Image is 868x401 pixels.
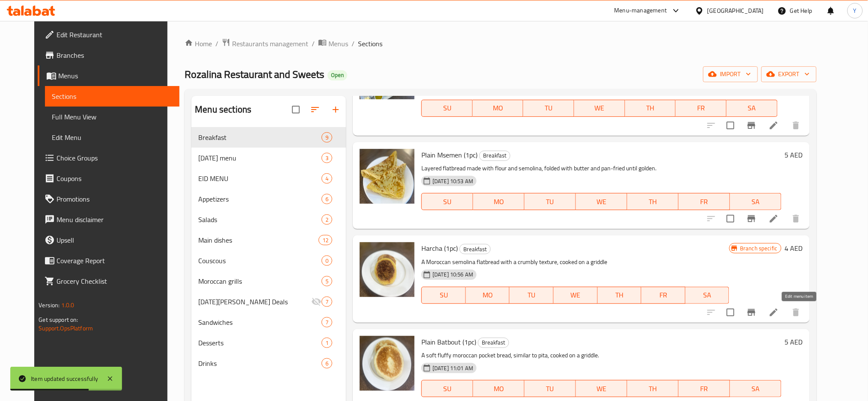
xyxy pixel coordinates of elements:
button: Branch-specific-item [741,302,762,323]
button: SU [421,100,473,117]
span: Coupons [57,173,173,184]
span: MO [476,102,520,114]
div: items [322,317,332,327]
span: export [768,69,810,80]
span: 3 [322,154,332,162]
h2: Menu sections [195,103,251,116]
div: items [322,194,332,204]
span: Version: [39,300,60,311]
div: Sandwiches7 [191,312,346,333]
span: SU [425,196,470,208]
span: 6 [322,195,332,203]
span: Get support on: [39,314,78,325]
button: delete [786,208,806,229]
span: MO [477,196,521,208]
p: A Moroccan semolina flatbread with a crumbly texture, cooked on a griddle [421,257,729,267]
span: WE [557,289,594,301]
span: SU [425,383,470,395]
span: EID MENU [198,173,322,184]
span: Full Menu View [52,112,173,122]
span: Sections [358,39,382,49]
span: WE [579,196,624,208]
span: TH [601,289,638,301]
span: 0 [322,257,332,265]
div: [DATE] menu3 [191,148,346,168]
span: SU [425,289,462,301]
button: TH [627,193,679,210]
button: delete [786,115,806,136]
span: [DATE] 10:53 AM [429,177,477,185]
img: Plain Batbout (1pc) [360,336,415,391]
span: 5 [322,277,332,285]
div: items [319,235,332,245]
span: Moroccan grills [198,276,322,286]
button: FR [641,287,686,304]
div: Desserts1 [191,333,346,353]
span: Main dishes [198,235,319,245]
button: MO [473,380,525,397]
span: Branch specific [737,244,781,252]
div: EID MENU4 [191,168,346,189]
span: Breakfast [460,244,490,254]
span: Promotions [57,194,173,204]
a: Grocery Checklist [38,271,179,291]
div: items [322,214,332,225]
button: Branch-specific-item [741,115,762,136]
a: Home [185,39,212,49]
a: Menus [318,38,348,49]
span: 4 [322,175,332,183]
a: Coupons [38,168,179,189]
span: [DATE] 11:01 AM [429,364,477,372]
button: import [703,66,758,82]
span: Menus [328,39,348,49]
span: Breakfast [480,151,510,160]
span: SA [734,196,778,208]
a: Sections [45,86,179,107]
span: 2 [322,216,332,224]
div: Ramadan menu [198,153,322,163]
li: / [352,39,355,49]
button: SU [421,287,466,304]
div: [DATE][PERSON_NAME] Deals7 [191,291,346,312]
a: Upsell [38,230,179,250]
a: Menus [38,65,179,86]
div: items [322,358,332,368]
button: TH [625,100,676,117]
div: Breakfast [478,338,509,348]
div: Breakfast [459,244,491,254]
span: TH [631,383,675,395]
div: Sandwiches [198,317,322,327]
span: Breakfast [198,132,322,143]
span: FR [682,383,727,395]
button: FR [679,193,730,210]
span: TU [527,102,571,114]
span: TU [528,383,573,395]
div: Appetizers6 [191,189,346,209]
button: WE [576,380,627,397]
a: Edit Restaurant [38,24,179,45]
span: Salads [198,214,322,225]
div: Drinks6 [191,353,346,374]
h6: 5 AED [785,336,803,348]
span: 6 [322,359,332,368]
span: Y [853,6,857,15]
span: 7 [322,318,332,327]
button: WE [554,287,598,304]
a: Choice Groups [38,148,179,168]
div: items [322,153,332,163]
div: Couscous0 [191,250,346,271]
a: Promotions [38,189,179,209]
span: Select to update [722,210,740,228]
span: Menu disclaimer [57,214,173,225]
span: Couscous [198,255,322,266]
span: FR [645,289,682,301]
div: Drinks [198,358,322,368]
div: items [322,297,332,307]
div: Menu-management [614,6,667,16]
a: Support.OpsPlatform [39,323,93,334]
button: TH [598,287,642,304]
